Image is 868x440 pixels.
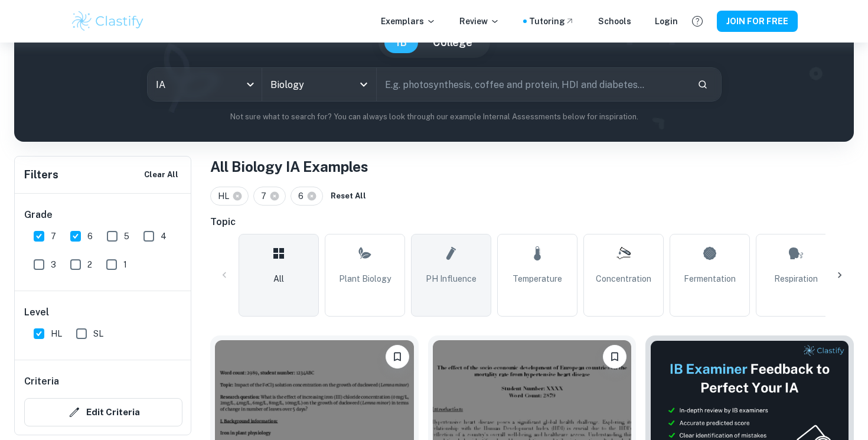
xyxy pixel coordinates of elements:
[24,305,182,320] h6: Level
[51,327,62,340] span: HL
[24,208,182,222] h6: Grade
[210,187,249,206] div: HL
[87,230,93,243] span: 6
[298,190,309,203] span: 6
[459,15,500,28] p: Review
[355,76,372,93] button: Open
[529,15,575,28] a: Tutoring
[148,68,262,101] div: IA
[210,215,854,229] h6: Topic
[93,327,103,340] span: SL
[603,345,626,369] button: Please log in to bookmark exemplars
[124,230,129,243] span: 5
[123,258,127,271] span: 1
[24,398,182,426] button: Edit Criteria
[70,9,145,33] img: Clastify logo
[141,166,181,184] button: Clear All
[687,11,707,31] button: Help and Feedback
[51,258,56,271] span: 3
[24,374,59,389] h6: Criteria
[513,272,562,285] span: Temperature
[253,187,286,206] div: 7
[218,190,234,203] span: HL
[655,15,678,28] a: Login
[24,111,844,123] p: Not sure what to search for? You can always look through our example Internal Assessments below f...
[381,15,436,28] p: Exemplars
[87,258,92,271] span: 2
[273,272,284,285] span: All
[384,32,419,53] button: IB
[386,345,409,369] button: Please log in to bookmark exemplars
[598,15,631,28] a: Schools
[717,11,798,32] button: JOIN FOR FREE
[291,187,323,206] div: 6
[596,272,651,285] span: Concentration
[161,230,167,243] span: 4
[339,272,391,285] span: Plant Biology
[774,272,818,285] span: Respiration
[684,272,736,285] span: Fermentation
[261,190,272,203] span: 7
[693,74,713,94] button: Search
[210,156,854,177] h1: All Biology IA Examples
[51,230,56,243] span: 7
[377,68,688,101] input: E.g. photosynthesis, coffee and protein, HDI and diabetes...
[24,167,58,183] h6: Filters
[426,272,477,285] span: pH Influence
[421,32,484,53] button: College
[328,187,369,205] button: Reset All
